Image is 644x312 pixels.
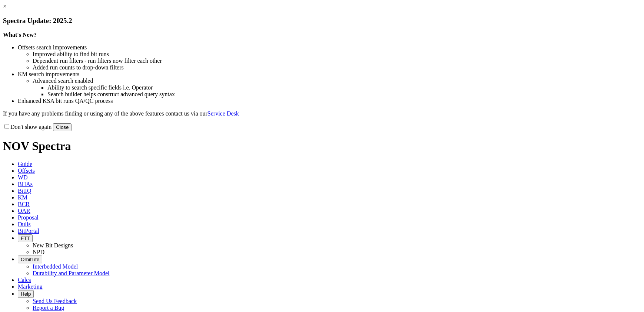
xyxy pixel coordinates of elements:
span: BHAs [18,181,33,187]
li: Dependent run filters - run filters now filter each other [33,58,641,64]
span: Dulls [18,221,31,227]
p: If you have any problems finding or using any of the above features contact us via our [3,110,641,117]
button: Close [53,123,72,131]
span: BitPortal [18,228,39,234]
li: Offsets search improvements [18,44,641,51]
h1: NOV Spectra [3,139,641,153]
a: Service Desk [208,110,239,117]
a: Interbedded Model [33,263,78,270]
span: Offsets [18,168,35,174]
span: Guide [18,161,32,167]
li: Ability to search specific fields i.e. Operator [47,84,641,91]
a: NPD [33,249,44,255]
span: FTT [21,235,30,241]
li: KM search improvements [18,71,641,78]
li: Improved ability to find bit runs [33,51,641,58]
h3: Spectra Update: 2025.2 [3,17,641,25]
li: Added run counts to drop-down filters [33,64,641,71]
span: OAR [18,208,30,214]
span: BitIQ [18,188,31,194]
span: Help [21,291,31,297]
span: KM [18,194,27,201]
strong: What's New? [3,32,37,38]
li: Enhanced KSA bit runs QA/QC process [18,98,641,104]
a: Send Us Feedback [33,298,77,304]
li: Search builder helps construct advanced query syntax [47,91,641,98]
a: Durability and Parameter Model [33,270,110,276]
input: Don't show again [4,124,9,129]
span: Marketing [18,283,43,290]
li: Advanced search enabled [33,78,641,84]
label: Don't show again [3,124,52,130]
span: WD [18,174,28,181]
span: Calcs [18,277,31,283]
span: OrbitLite [21,257,39,262]
span: Proposal [18,214,39,221]
a: New Bit Designs [33,242,73,248]
a: × [3,3,6,9]
a: Report a Bug [33,305,64,311]
span: BCR [18,201,30,207]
